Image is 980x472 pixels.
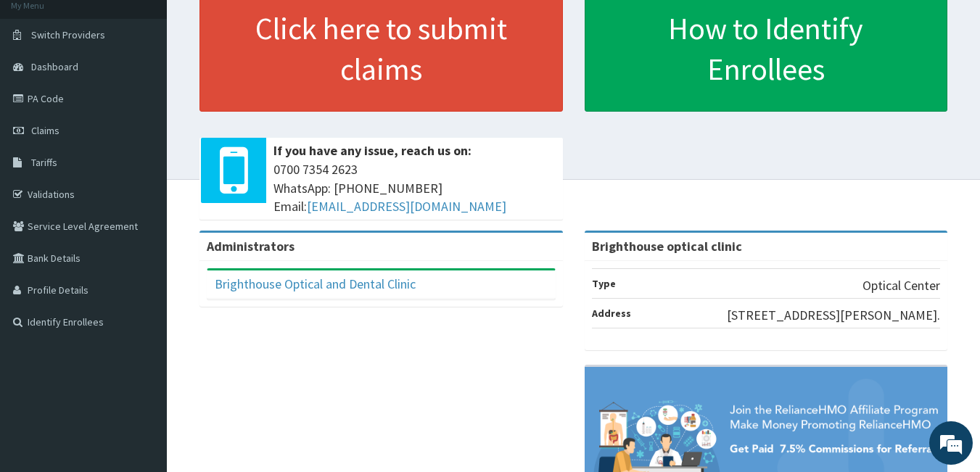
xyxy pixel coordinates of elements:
b: Administrators [207,238,295,254]
span: Dashboard [31,60,78,73]
span: Switch Providers [31,28,105,41]
p: [STREET_ADDRESS][PERSON_NAME]. [727,306,940,325]
span: Tariffs [31,156,57,169]
a: Brighthouse Optical and Dental Clinic [215,276,416,292]
b: Address [592,307,631,320]
p: Optical Center [862,276,940,295]
b: If you have any issue, reach us on: [273,142,472,159]
span: 0700 7354 2623 WhatsApp: [PHONE_NUMBER] Email: [273,160,556,216]
span: Claims [31,124,59,137]
b: Type [592,277,616,290]
a: [EMAIL_ADDRESS][DOMAIN_NAME] [307,198,506,215]
strong: Brighthouse optical clinic [592,238,742,254]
